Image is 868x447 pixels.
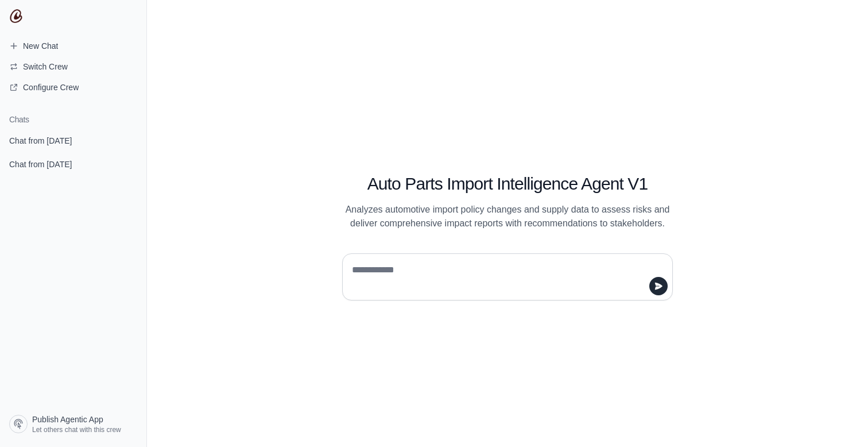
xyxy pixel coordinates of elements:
button: Switch Crew [5,57,142,76]
span: New Chat [23,40,58,52]
a: New Chat [5,37,142,55]
span: Chat from [DATE] [9,135,72,147]
p: Analyzes automotive import policy changes and supply data to assess risks and deliver comprehensi... [342,203,673,230]
a: Configure Crew [5,78,142,97]
span: Chat from [DATE] [9,159,72,170]
a: Publish Agentic App Let others chat with this crew [5,410,142,438]
img: CrewAI Logo [9,9,23,23]
h1: Auto Parts Import Intelligence Agent V1 [342,174,673,194]
a: Chat from [DATE] [5,130,142,151]
span: Publish Agentic App [32,414,103,425]
a: Chat from [DATE] [5,153,142,175]
span: Switch Crew [23,61,68,72]
span: Configure Crew [23,82,79,93]
span: Let others chat with this crew [32,425,121,434]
